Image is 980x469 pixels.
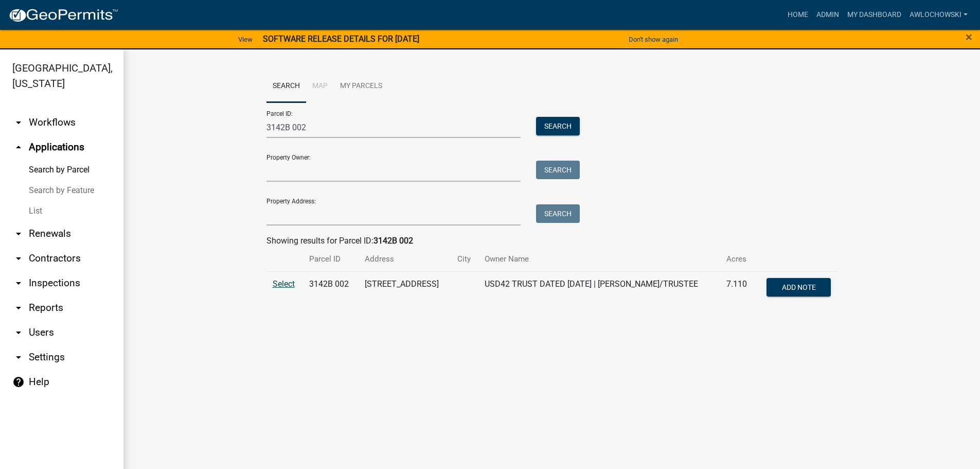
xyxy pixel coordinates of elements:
[12,141,25,153] i: arrow_drop_up
[266,70,306,103] a: Search
[767,278,831,297] button: Add Note
[12,302,25,314] i: arrow_drop_down
[12,116,25,129] i: arrow_drop_down
[536,117,580,135] button: Search
[303,271,359,305] td: 3142B 002
[536,204,580,223] button: Search
[12,228,25,240] i: arrow_drop_down
[303,247,359,271] th: Parcel ID
[966,31,972,43] button: Close
[536,161,580,179] button: Search
[812,5,843,25] a: Admin
[843,5,905,25] a: My Dashboard
[966,30,972,44] span: ×
[12,376,25,388] i: help
[234,31,257,48] a: View
[12,351,25,363] i: arrow_drop_down
[12,277,25,289] i: arrow_drop_down
[783,5,812,25] a: Home
[12,326,25,339] i: arrow_drop_down
[263,34,419,44] strong: SOFTWARE RELEASE DETAILS FOR [DATE]
[359,271,451,305] td: [STREET_ADDRESS]
[334,70,388,103] a: My Parcels
[905,5,972,25] a: awlochowski
[782,283,816,291] span: Add Note
[359,247,451,271] th: Address
[12,252,25,265] i: arrow_drop_down
[720,247,755,271] th: Acres
[373,236,413,246] strong: 3142B 002
[478,247,720,271] th: Owner Name
[266,235,838,247] div: Showing results for Parcel ID:
[451,247,478,271] th: City
[625,31,682,48] button: Don't show again
[478,271,720,305] td: USD42 TRUST DATED [DATE] | [PERSON_NAME]/TRUSTEE
[273,279,295,289] a: Select
[720,271,755,305] td: 7.110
